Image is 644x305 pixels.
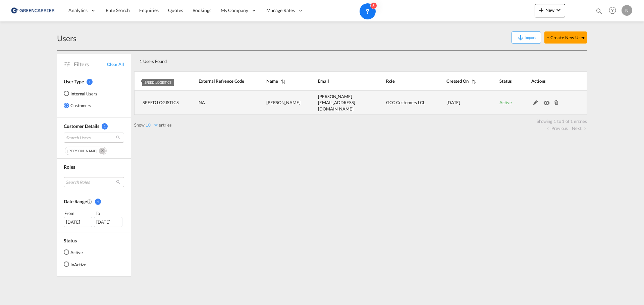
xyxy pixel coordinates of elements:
[499,100,512,105] span: Active
[102,123,108,130] span: 1
[94,217,122,227] div: [DATE]
[430,91,483,115] td: 2025-06-16
[318,94,355,111] span: [PERSON_NAME][EMAIL_ADDRESS][DOMAIN_NAME]
[543,99,552,103] md-icon: icon-eye
[607,5,618,16] span: Help
[266,100,301,105] span: [PERSON_NAME]
[182,91,250,115] td: NA
[64,102,97,109] md-radio-button: Customers
[145,80,172,84] span: SPEED LOGISTICS
[66,135,111,141] span: Search Users
[107,61,124,67] span: Clear All
[87,199,92,204] md-icon: Created On
[221,7,248,14] span: My Company
[301,71,369,91] th: Email
[515,71,587,91] th: Actions
[68,7,88,14] span: Analytics
[537,7,562,13] span: New
[622,5,632,16] div: N
[595,7,603,15] md-icon: icon-magnify
[95,199,101,205] span: 1
[67,149,97,153] span: [PERSON_NAME]
[138,115,587,124] div: Showing 1 to 1 of 1 entries
[64,238,76,243] span: Status
[301,91,369,115] td: patrik.andresen@speedgroup.se
[143,100,179,105] span: SPEED LOGISTICS
[64,164,75,170] span: Roles
[64,261,86,268] md-radio-button: InActive
[64,249,86,255] md-radio-button: Active
[134,122,172,128] label: Show entries
[595,7,603,17] div: icon-magnify
[193,7,211,13] span: Bookings
[182,71,250,91] th: External Refrence Code
[168,7,183,13] span: Quotes
[517,34,525,42] md-icon: icon-arrow-down
[369,91,430,115] td: GCC Customers LCL
[64,79,84,84] span: User Type
[96,147,106,154] button: Remove
[64,210,93,217] div: From
[554,6,562,14] md-icon: icon-chevron-down
[137,53,540,67] div: 1 Users Found
[199,100,205,105] span: NA
[572,125,586,131] a: Next
[67,147,99,155] div: Press delete to remove this chip.
[64,145,124,155] md-chips-wrap: Chips container. Use arrow keys to select chips.
[95,210,124,217] div: To
[535,4,565,17] button: icon-plus 400-fgNewicon-chevron-down
[64,123,99,129] span: Customer Details
[10,3,55,18] img: 609dfd708afe11efa14177256b0082fb.png
[139,7,159,13] span: Enquiries
[512,31,541,44] button: icon-arrow-downImport
[547,125,568,131] a: Previous
[145,122,159,128] select: Showentries
[446,100,460,105] span: [DATE]
[64,210,124,227] span: From To [DATE][DATE]
[537,6,545,14] md-icon: icon-plus 400-fg
[250,71,301,91] th: Name
[64,90,97,97] md-radio-button: Internal Users
[250,91,301,115] td: Patrik Andresen
[64,217,92,227] div: [DATE]
[369,71,430,91] th: Role
[544,31,587,44] button: + Create New User
[607,5,622,17] div: Help
[134,71,182,91] th: Company
[74,61,107,68] span: Filters
[134,91,182,115] td: SPEED LOGISTICS
[57,33,76,44] div: Users
[386,100,425,105] span: GCC Customers LCL
[430,71,483,91] th: Created On
[64,199,87,204] span: Date Range
[266,7,295,14] span: Manage Rates
[106,7,130,13] span: Rate Search
[483,71,515,91] th: Status
[87,79,93,85] span: 1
